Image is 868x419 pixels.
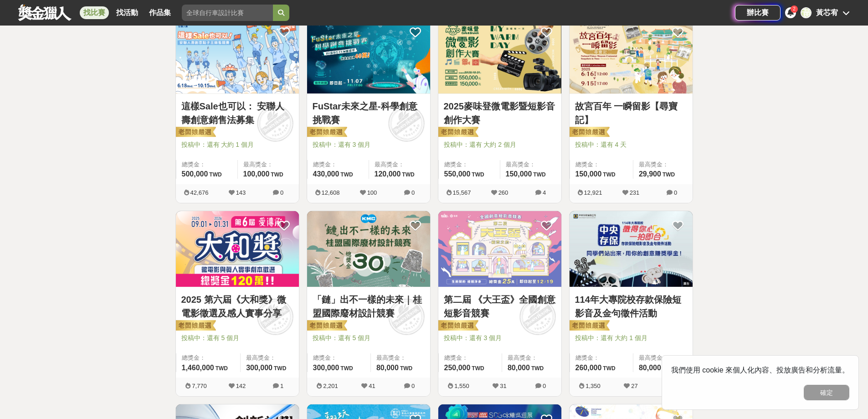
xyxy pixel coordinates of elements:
span: 投稿中：還有 4 天 [575,140,687,150]
span: 150,000 [575,170,602,178]
span: 總獎金： [575,353,627,362]
span: 300,000 [246,364,272,372]
span: 最高獎金： [375,160,425,169]
img: 老闆娘嚴選 [437,126,478,139]
a: 故宮百年 一瞬留影【尋寶記】 [575,99,687,127]
span: 143 [236,189,246,196]
span: 142 [236,383,246,389]
span: 總獎金： [444,353,496,362]
span: 150,000 [506,170,532,178]
img: Cover Image [307,17,430,93]
a: Cover Image [176,211,299,288]
span: 1,350 [586,383,601,389]
span: 投稿中：還有 大約 1 個月 [181,140,293,150]
div: 辦比賽 [735,5,781,21]
span: 最高獎金： [639,160,687,169]
span: 550,000 [444,170,471,178]
img: Cover Image [307,211,430,287]
span: 2 [793,6,796,11]
span: 總獎金： [444,160,494,169]
span: TWD [340,365,353,372]
a: 這樣Sale也可以： 安聯人壽創意銷售法募集 [181,99,293,127]
span: 42,676 [190,189,209,196]
img: 老闆娘嚴選 [305,320,347,332]
span: 總獎金： [182,353,235,362]
span: 300,000 [313,364,339,372]
img: Cover Image [438,211,561,287]
a: 2025 第六屆《大和獎》微電影徵選及感人實事分享 [181,293,293,320]
a: 「鏈」出不一樣的未來｜桂盟國際廢材設計競賽 [313,293,425,320]
span: TWD [271,171,283,178]
span: TWD [603,171,615,178]
div: 黃芯宥 [816,7,838,18]
span: 1 [280,383,283,389]
a: 第二屆 《大王盃》全國創意短影音競賽 [444,293,556,320]
span: TWD [603,365,615,372]
span: 231 [630,189,640,196]
img: Cover Image [570,211,693,287]
span: 2,201 [323,383,338,389]
span: 260 [498,189,508,196]
img: 老闆娘嚴選 [437,320,478,332]
div: 黃 [801,7,812,18]
span: 總獎金： [182,160,232,169]
img: 老闆娘嚴選 [568,320,610,332]
span: 0 [280,189,283,196]
span: 投稿中：還有 5 個月 [313,333,425,343]
span: TWD [663,171,675,178]
span: TWD [531,365,544,372]
span: TWD [209,171,221,178]
span: 7,770 [192,383,207,389]
span: 4 [543,189,546,196]
img: Cover Image [176,17,299,93]
span: TWD [533,171,545,178]
img: 老闆娘嚴選 [305,126,347,139]
a: FuStar未來之星-科學創意挑戰賽 [313,99,425,127]
button: 確定 [804,385,849,400]
span: 430,000 [313,170,339,178]
span: TWD [216,365,228,372]
span: 最高獎金： [506,160,556,169]
a: Cover Image [570,211,693,288]
img: 老闆娘嚴選 [174,320,216,332]
span: 1,550 [454,383,469,389]
span: 12,608 [322,189,340,196]
span: 29,900 [639,170,661,178]
a: Cover Image [176,17,299,94]
span: 0 [543,383,546,389]
span: 最高獎金： [243,160,293,169]
span: 投稿中：還有 大約 2 個月 [444,140,556,150]
img: 老闆娘嚴選 [174,126,216,139]
span: 250,000 [444,364,471,372]
img: 老闆娘嚴選 [568,126,610,139]
span: 41 [369,383,375,389]
a: Cover Image [438,211,561,288]
span: 100,000 [243,170,270,178]
a: Cover Image [307,17,430,94]
span: 投稿中：還有 大約 1 個月 [575,333,687,343]
span: 投稿中：還有 3 個月 [313,140,425,150]
img: Cover Image [570,17,693,93]
a: 2025麥味登微電影暨短影音創作大賽 [444,99,556,127]
input: 全球自行車設計比賽 [182,5,273,21]
span: 最高獎金： [639,353,687,362]
img: Cover Image [176,211,299,287]
span: 12,921 [584,189,602,196]
span: 0 [674,189,677,196]
a: 作品集 [145,6,175,19]
span: 1,460,000 [182,364,214,372]
span: 最高獎金： [246,353,293,362]
a: Cover Image [438,17,561,94]
a: Cover Image [307,211,430,288]
span: TWD [340,171,353,178]
span: TWD [472,171,484,178]
span: 投稿中：還有 3 個月 [444,333,556,343]
span: 100 [367,189,377,196]
span: 80,000 [376,364,399,372]
span: 31 [500,383,506,389]
a: 找活動 [113,6,142,19]
span: 15,567 [453,189,471,196]
span: TWD [274,365,286,372]
span: 27 [631,383,637,389]
span: TWD [472,365,484,372]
